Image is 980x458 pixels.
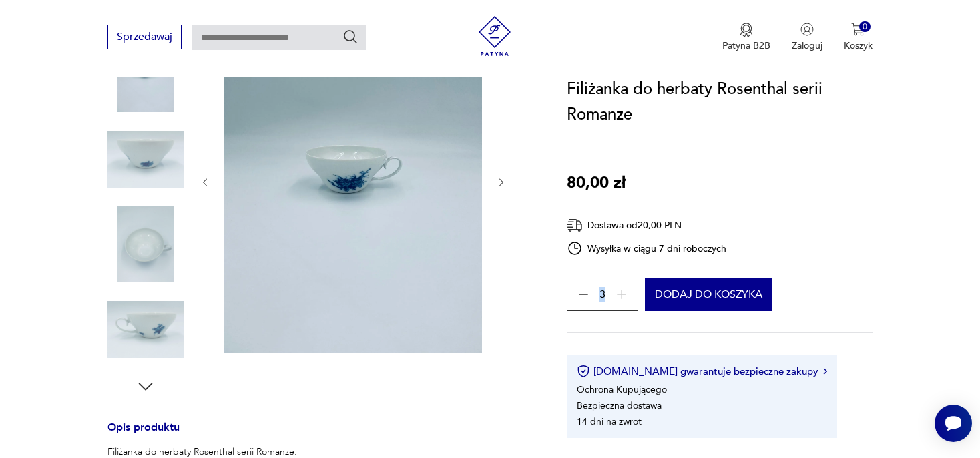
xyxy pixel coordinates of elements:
span: 3 [599,290,605,299]
div: 0 [859,21,871,33]
button: [DOMAIN_NAME] gwarantuje bezpieczne zakupy [577,365,827,378]
li: Bezpieczna dostawa [577,399,662,412]
button: Dodaj do koszyka [645,278,772,311]
div: Dostawa od 20,00 PLN [567,217,727,234]
img: Ikona koszyka [851,23,865,36]
img: Ikona dostawy [567,217,583,234]
li: 14 dni na zwrot [577,415,642,428]
img: Zdjęcie produktu Filiżanka do herbaty Rosenthal serii Romanze [107,206,184,282]
p: Patyna B2B [722,39,770,52]
p: 80,00 zł [567,170,626,196]
button: Zaloguj [792,23,822,52]
p: Koszyk [844,39,873,52]
h3: Opis produktu [107,423,534,445]
button: Szukaj [342,29,358,45]
button: Sprzedawaj [107,25,182,49]
img: Zdjęcie produktu Filiżanka do herbaty Rosenthal serii Romanze [107,292,184,368]
img: Ikona strzałki w prawo [823,368,827,375]
a: Sprzedawaj [107,33,182,43]
img: Zdjęcie produktu Filiżanka do herbaty Rosenthal serii Romanze [107,122,184,198]
a: Ikona medaluPatyna B2B [722,23,770,52]
button: Patyna B2B [722,23,770,52]
p: Zaloguj [792,39,822,52]
div: Wysyłka w ciągu 7 dni roboczych [567,240,727,256]
img: Ikonka użytkownika [800,23,814,36]
iframe: Smartsupp widget button [935,405,972,442]
img: Ikona medalu [740,23,753,37]
button: 0Koszyk [844,23,873,52]
img: Zdjęcie produktu Filiżanka do herbaty Rosenthal serii Romanze [224,9,482,353]
img: Patyna - sklep z meblami i dekoracjami vintage [475,16,515,56]
h1: Filiżanka do herbaty Rosenthal serii Romanze [567,77,873,128]
img: Ikona certyfikatu [577,365,590,378]
li: Ochrona Kupującego [577,383,667,396]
